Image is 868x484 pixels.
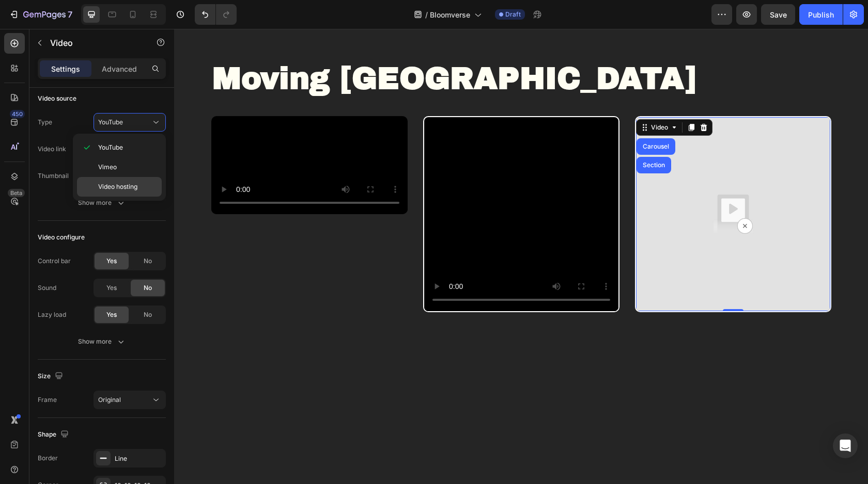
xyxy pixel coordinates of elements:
[38,144,66,154] div: Video link
[462,88,656,282] img: Fallback video
[38,233,85,242] div: Video configure
[475,94,496,103] div: Video
[425,9,428,20] span: /
[467,115,497,121] div: Carousel
[808,9,834,20] div: Publish
[98,163,117,172] span: Vimeo
[38,369,65,383] div: Size
[98,182,137,191] span: Video hosting
[106,256,117,266] span: Yes
[38,118,52,127] div: Type
[4,4,77,25] button: 7
[115,454,163,463] div: Line
[430,9,470,20] span: Bloomverse
[799,4,843,25] button: Publish
[98,118,123,126] span: YouTube
[144,283,152,293] span: No
[38,428,71,442] div: Shape
[38,256,71,266] div: Control bar
[833,433,858,458] div: Open Intercom Messenger
[106,283,117,293] span: Yes
[38,332,166,351] button: Show more
[68,8,72,21] p: 7
[38,395,57,405] div: Frame
[106,310,117,319] span: Yes
[8,189,25,197] div: Beta
[38,94,76,103] div: Video source
[144,256,152,266] span: No
[98,143,123,152] span: YouTube
[761,4,795,25] button: Save
[250,88,444,282] video: Video
[78,336,126,347] div: Show more
[38,193,166,212] button: Show more
[38,283,56,293] div: Sound
[94,113,166,132] button: YouTube
[195,4,237,25] div: Undo/Redo
[38,171,69,181] div: Thumbnail
[144,310,152,319] span: No
[174,29,868,484] iframe: Design area
[38,310,66,319] div: Lazy load
[50,37,138,49] p: Video
[78,198,126,208] div: Show more
[51,63,80,74] p: Settings
[10,110,25,118] div: 450
[505,10,521,19] span: Draft
[102,63,137,74] p: Advanced
[770,10,787,19] span: Save
[98,396,121,404] span: Original
[94,391,166,409] button: Original
[467,133,493,139] div: Section
[38,454,58,463] div: Border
